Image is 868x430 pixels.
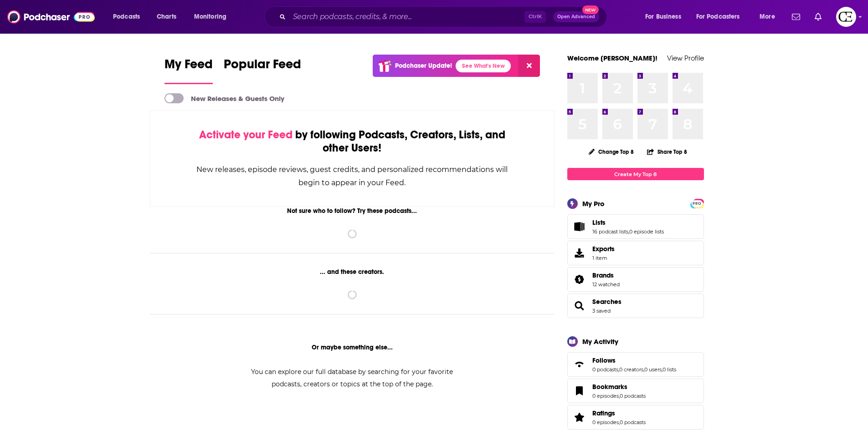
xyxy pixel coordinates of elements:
[620,393,646,399] a: 0 podcasts
[150,268,555,276] div: ... and these creators.
[570,247,589,259] span: Exports
[592,245,615,253] span: Exports
[456,60,511,72] a: See What's New
[553,11,599,22] button: Open AdvancedNew
[567,293,704,318] span: Searches
[592,419,619,425] a: 0 episodes
[567,405,704,430] span: Ratings
[662,366,663,373] span: ,
[524,11,546,23] span: Ctrl K
[592,393,619,399] a: 0 episodes
[592,366,618,373] a: 0 podcasts
[592,356,676,364] a: Follows
[582,199,605,208] div: My Pro
[567,241,704,265] a: Exports
[619,419,620,425] span: ,
[567,267,704,292] span: Brands
[7,8,95,25] img: Podchaser - Follow, Share and Rate Podcasts
[592,356,616,364] span: Follows
[647,143,688,161] button: Share Top 8
[836,7,856,27] button: Show profile menu
[567,379,704,403] span: Bookmarks
[567,214,704,239] span: Lists
[570,411,589,424] a: Ratings
[570,273,589,286] a: Brands
[570,299,589,312] a: Searches
[196,128,509,155] div: by following Podcasts, Creators, Lists, and other Users!
[619,366,643,373] a: 0 creators
[199,128,293,142] span: Activate your Feed
[188,10,238,24] button: open menu
[582,337,618,346] div: My Activity
[273,6,616,27] div: Search podcasts, credits, & more...
[289,10,524,24] input: Search podcasts, credits, & more...
[788,9,804,25] a: Show notifications dropdown
[592,383,646,391] a: Bookmarks
[570,384,589,397] a: Bookmarks
[592,281,620,288] a: 12 watched
[194,10,226,23] span: Monitoring
[667,54,704,62] a: View Profile
[753,10,786,24] button: open menu
[592,298,621,306] a: Searches
[760,10,775,23] span: More
[628,228,629,235] span: ,
[592,383,627,391] span: Bookmarks
[592,255,615,261] span: 1 item
[619,393,620,399] span: ,
[164,56,213,77] span: My Feed
[583,146,640,157] button: Change Top 8
[692,200,703,207] a: PRO
[196,163,509,189] div: New releases, episode reviews, guest credits, and personalized recommendations will begin to appe...
[570,220,589,233] a: Lists
[836,7,856,27] span: Logged in as cozyearthaudio
[395,62,452,70] p: Podchaser Update!
[567,352,704,377] span: Follows
[663,366,676,373] a: 0 lists
[592,409,615,417] span: Ratings
[592,271,614,279] span: Brands
[113,10,140,23] span: Podcasts
[592,218,664,227] a: Lists
[567,54,657,62] a: Welcome [PERSON_NAME]!
[696,10,740,23] span: For Podcasters
[157,10,176,23] span: Charts
[629,228,664,235] a: 0 episode lists
[836,7,856,27] img: User Profile
[639,10,693,24] button: open menu
[690,10,753,24] button: open menu
[592,271,620,279] a: Brands
[567,168,704,180] a: Create My Top 8
[582,5,599,14] span: New
[811,9,825,25] a: Show notifications dropdown
[150,344,555,351] div: Or maybe something else...
[151,10,182,24] a: Charts
[618,366,619,373] span: ,
[645,10,681,23] span: For Business
[644,366,662,373] a: 0 users
[643,366,644,373] span: ,
[107,10,152,24] button: open menu
[592,409,646,417] a: Ratings
[224,56,301,84] a: Popular Feed
[592,228,628,235] a: 16 podcast lists
[224,56,301,77] span: Popular Feed
[164,56,213,84] a: My Feed
[557,15,595,19] span: Open Advanced
[150,207,555,215] div: Not sure who to follow? Try these podcasts...
[592,218,606,227] span: Lists
[164,93,284,103] a: New Releases & Guests Only
[240,366,464,390] div: You can explore our full database by searching for your favorite podcasts, creators or topics at ...
[570,358,589,371] a: Follows
[592,308,611,314] a: 3 saved
[620,419,646,425] a: 0 podcasts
